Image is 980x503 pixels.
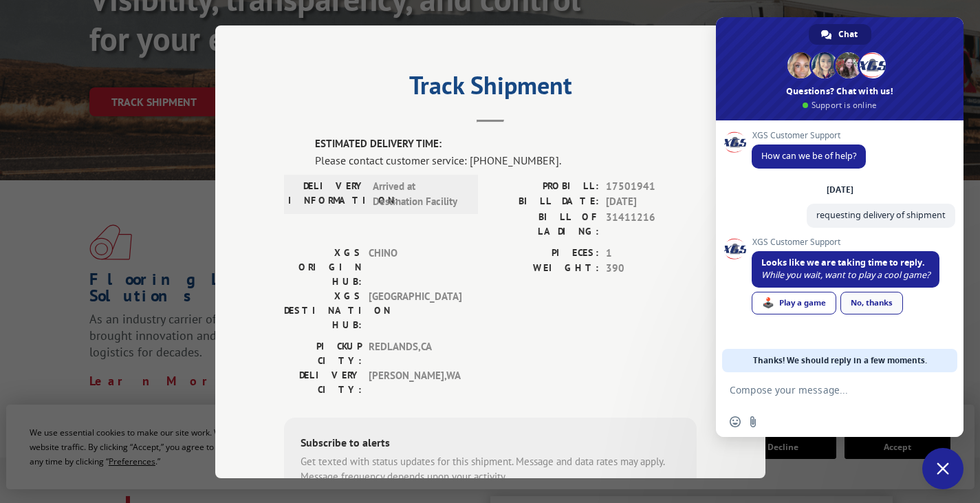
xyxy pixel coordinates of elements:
label: DELIVERY INFORMATION: [288,178,366,209]
div: Play a game [752,292,836,314]
h2: Track Shipment [284,76,697,102]
span: [DATE] [606,194,697,210]
span: Thanks! We should reply in a few moments. [753,349,927,372]
div: Get texted with status updates for this shipment. Message and data rates may apply. Message frequ... [301,453,680,484]
label: PROBILL: [490,178,599,194]
span: Looks like we are taking time to reply. [761,257,925,268]
span: 31411216 [606,209,697,238]
span: XGS Customer Support [752,237,939,247]
div: Chat [809,24,871,45]
span: requesting delivery of shipment [816,209,946,221]
label: BILL DATE: [490,194,599,210]
span: 17501941 [606,178,697,194]
span: Send a file [748,416,759,427]
span: [PERSON_NAME] , WA [369,367,461,396]
div: Please contact customer service: [PHONE_NUMBER]. [315,151,697,168]
span: While you wait, want to play a cool game? [761,269,930,281]
div: No, thanks [840,292,903,314]
span: CHINO [369,245,461,288]
label: XGS ORIGIN HUB: [284,245,362,288]
div: Close chat [922,448,963,489]
span: REDLANDS , CA [369,339,461,367]
span: [GEOGRAPHIC_DATA] [369,288,461,332]
label: BILL OF LADING: [490,209,599,238]
label: WEIGHT: [490,261,599,277]
span: Chat [838,24,858,45]
span: 1 [606,245,697,261]
label: PICKUP CITY: [284,339,362,367]
span: How can we be of help? [761,150,856,162]
span: 🕹️ [762,297,774,308]
label: PIECES: [490,245,599,261]
span: XGS Customer Support [752,131,866,140]
div: Subscribe to alerts [301,434,680,453]
div: [DATE] [827,186,853,194]
label: XGS DESTINATION HUB: [284,288,362,332]
textarea: Compose your message... [730,384,919,396]
span: 390 [606,261,697,277]
span: Arrived at Destination Facility [373,178,466,209]
span: Insert an emoji [730,416,741,427]
label: ESTIMATED DELIVERY TIME: [315,136,697,152]
label: DELIVERY CITY: [284,367,362,396]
